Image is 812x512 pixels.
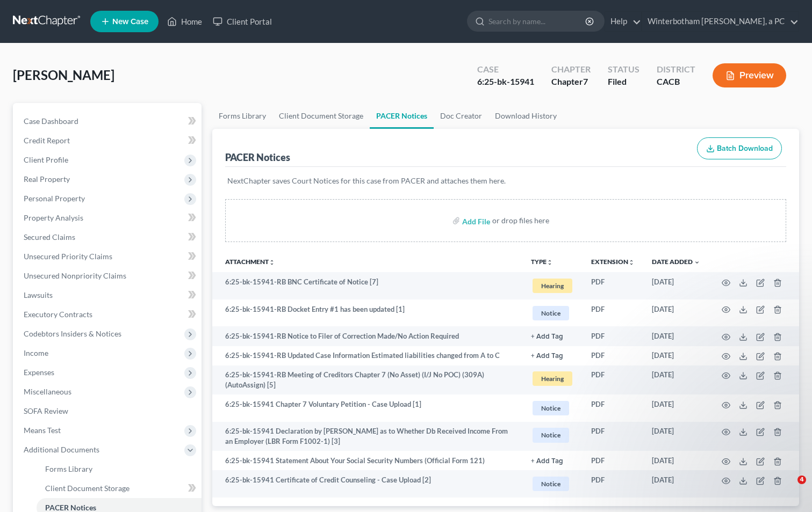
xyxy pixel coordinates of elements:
[657,63,695,76] div: District
[583,326,643,346] td: PDF
[642,12,799,31] a: Winterbotham [PERSON_NAME], a PC
[24,445,99,454] span: Additional Documents
[531,399,574,417] a: Notice
[212,299,522,327] td: 6:25-bk-15941-RB Docket Entry #1 has been updated [1]
[492,215,549,226] div: or drop files here
[583,365,643,395] td: PDF
[37,479,202,498] a: Client Document Storage
[13,67,114,83] span: [PERSON_NAME]
[227,175,784,186] p: NextChapter saves Court Notices for this case from PACER and attaches them here.
[531,259,553,266] button: TYPEunfold_more
[488,103,563,129] a: Download History
[531,333,563,340] button: + Add Tag
[531,456,574,466] a: + Add Tag
[531,331,574,341] a: + Add Tag
[694,259,700,266] i: expand_more
[643,326,709,346] td: [DATE]
[15,305,202,324] a: Executory Contracts
[24,290,53,299] span: Lawsuits
[531,350,574,361] a: + Add Tag
[583,394,643,422] td: PDF
[24,271,126,280] span: Unsecured Nonpriority Claims
[551,63,591,76] div: Chapter
[775,476,801,501] iframe: Intercom live chat
[24,329,121,338] span: Codebtors Insiders & Notices
[45,484,130,493] span: Client Document Storage
[212,470,522,498] td: 6:25-bk-15941 Certificate of Credit Counseling - Case Upload [2]
[15,131,202,150] a: Credit Report
[652,258,700,266] a: Date Added expand_more
[15,286,202,305] a: Lawsuits
[591,258,635,266] a: Extensionunfold_more
[15,401,202,421] a: SOFA Review
[533,428,569,442] span: Notice
[272,103,370,129] a: Client Document Storage
[531,426,574,444] a: Notice
[24,426,61,435] span: Means Test
[531,277,574,295] a: Hearing
[24,116,78,126] span: Case Dashboard
[15,112,202,131] a: Case Dashboard
[112,18,148,26] span: New Case
[608,63,639,76] div: Status
[547,259,553,266] i: unfold_more
[434,103,488,129] a: Doc Creator
[488,11,587,31] input: Search by name...
[643,346,709,365] td: [DATE]
[531,370,574,387] a: Hearing
[24,252,112,261] span: Unsecured Priority Claims
[533,401,569,415] span: Notice
[643,365,709,395] td: [DATE]
[207,12,277,31] a: Client Portal
[533,477,569,491] span: Notice
[24,310,92,319] span: Executory Contracts
[45,503,96,512] span: PACER Notices
[551,76,591,88] div: Chapter
[531,458,563,465] button: + Add Tag
[533,279,572,293] span: Hearing
[212,326,522,346] td: 6:25-bk-15941-RB Notice to Filer of Correction Made/No Action Required
[643,299,709,327] td: [DATE]
[269,259,275,266] i: unfold_more
[643,394,709,422] td: [DATE]
[583,470,643,498] td: PDF
[225,258,275,266] a: Attachmentunfold_more
[15,228,202,247] a: Secured Claims
[24,174,70,184] span: Real Property
[583,451,643,470] td: PDF
[531,353,563,360] button: + Add Tag
[24,194,85,203] span: Personal Property
[212,346,522,365] td: 6:25-bk-15941-RB Updated Case Information Estimated liabilities changed from A to C
[583,346,643,365] td: PDF
[643,272,709,299] td: [DATE]
[24,136,70,145] span: Credit Report
[608,76,639,88] div: Filed
[583,272,643,299] td: PDF
[212,451,522,470] td: 6:25-bk-15941 Statement About Your Social Security Numbers (Official Form 121)
[583,76,588,86] span: 7
[477,63,534,76] div: Case
[162,12,207,31] a: Home
[24,348,48,357] span: Income
[477,76,534,88] div: 6:25-bk-15941
[212,365,522,395] td: 6:25-bk-15941-RB Meeting of Creditors Chapter 7 (No Asset) (I/J No POC) (309A) (AutoAssign) [5]
[15,208,202,228] a: Property Analysis
[657,76,695,88] div: CACB
[713,63,786,87] button: Preview
[212,103,272,129] a: Forms Library
[24,387,71,396] span: Miscellaneous
[212,394,522,422] td: 6:25-bk-15941 Chapter 7 Voluntary Petition - Case Upload [1]
[717,144,773,153] span: Batch Download
[24,232,75,242] span: Secured Claims
[583,422,643,451] td: PDF
[628,259,635,266] i: unfold_more
[15,266,202,286] a: Unsecured Nonpriority Claims
[24,213,83,222] span: Property Analysis
[24,406,68,415] span: SOFA Review
[583,299,643,327] td: PDF
[533,306,569,320] span: Notice
[212,422,522,451] td: 6:25-bk-15941 Declaration by [PERSON_NAME] as to Whether Db Received Income From an Employer (LBR...
[531,475,574,493] a: Notice
[45,464,92,473] span: Forms Library
[15,247,202,266] a: Unsecured Priority Claims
